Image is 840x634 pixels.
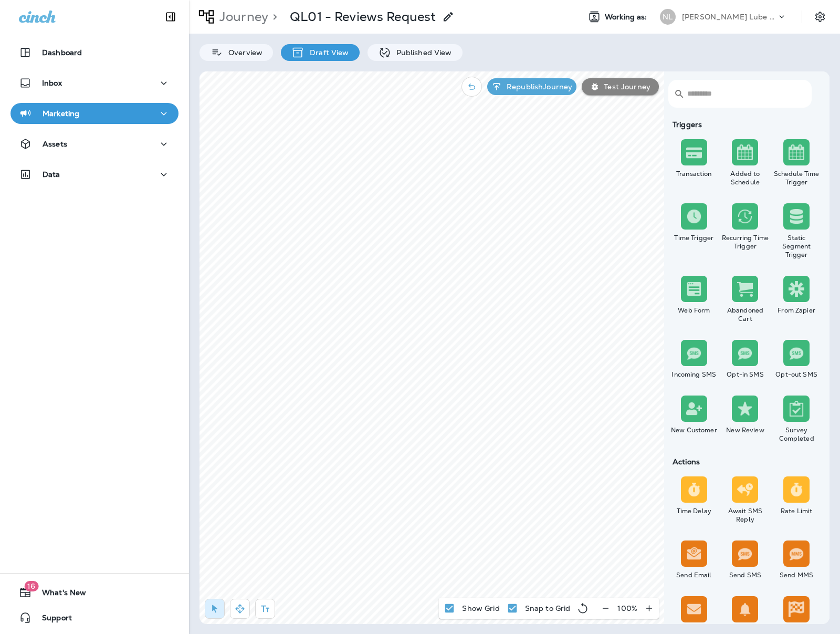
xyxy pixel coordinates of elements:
[487,78,576,95] button: RepublishJourney
[722,170,769,186] div: Added to Schedule
[811,7,829,26] button: Settings
[215,9,268,25] p: Journey
[670,234,718,242] div: Time Trigger
[773,426,820,443] div: Survey Completed
[31,588,86,601] span: What's New
[722,234,769,251] div: Recurring Time Trigger
[10,582,178,603] button: 16What's New
[31,614,72,626] span: Support
[10,607,178,628] button: Support
[773,370,820,379] div: Opt-out SMS
[290,9,436,25] p: QL01 - Reviews Request
[10,133,178,154] button: Assets
[43,140,67,148] p: Assets
[773,571,820,579] div: Send MMS
[670,426,718,434] div: New Customer
[525,604,571,612] p: Snap to Grid
[42,48,82,57] p: Dashboard
[42,79,62,87] p: Inbox
[462,604,499,612] p: Show Grid
[670,507,718,515] div: Time Delay
[156,6,185,27] button: Collapse Sidebar
[773,170,820,186] div: Schedule Time Trigger
[10,164,178,185] button: Data
[722,306,769,323] div: Abandoned Cart
[223,48,262,57] p: Overview
[670,370,718,379] div: Incoming SMS
[773,306,820,315] div: From Zapier
[600,82,650,91] p: Test Journey
[43,170,60,179] p: Data
[268,9,277,25] p: >
[43,109,79,118] p: Marketing
[722,571,769,579] div: Send SMS
[502,82,572,91] p: Republish Journey
[668,120,822,129] div: Triggers
[582,78,659,95] button: Test Journey
[722,426,769,434] div: New Review
[304,48,349,57] p: Draft View
[10,103,178,124] button: Marketing
[670,170,718,178] div: Transaction
[670,571,718,579] div: Send Email
[24,581,38,591] span: 16
[722,370,769,379] div: Opt-in SMS
[773,234,820,259] div: Static Segment Trigger
[722,507,769,524] div: Await SMS Reply
[773,507,820,515] div: Rate Limit
[660,9,676,25] div: NL
[670,306,718,315] div: Web Form
[668,458,822,466] div: Actions
[617,604,637,612] p: 100 %
[391,48,452,57] p: Published View
[10,42,178,63] button: Dashboard
[682,13,776,21] p: [PERSON_NAME] Lube Centers, Inc
[10,72,178,93] button: Inbox
[605,13,649,22] span: Working as:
